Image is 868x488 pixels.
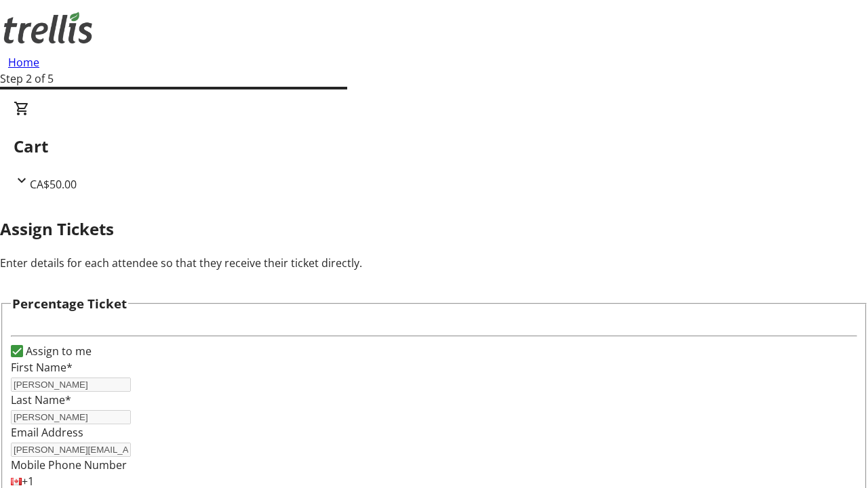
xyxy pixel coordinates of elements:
[11,457,127,472] label: Mobile Phone Number
[14,134,854,159] h2: Cart
[11,425,83,440] label: Email Address
[23,343,92,359] label: Assign to me
[14,100,854,192] div: CartCA$50.00
[11,360,73,375] label: First Name*
[30,177,77,192] span: CA$50.00
[12,294,127,313] h3: Percentage Ticket
[11,392,71,407] label: Last Name*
